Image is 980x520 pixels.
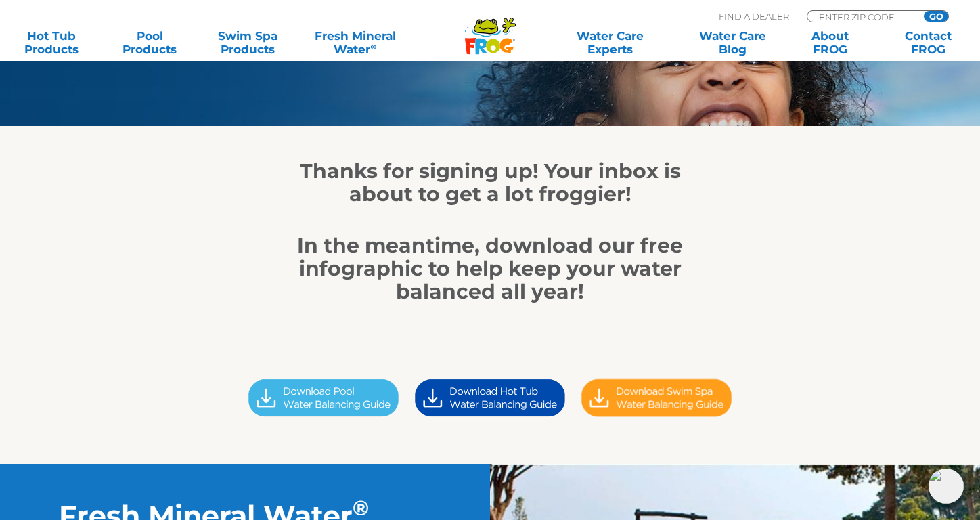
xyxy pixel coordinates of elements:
a: ContactFROG [890,29,966,56]
a: Swim SpaProducts [210,29,286,56]
img: Download Button (Swim Spa) [573,374,740,421]
a: PoolProducts [112,29,188,56]
a: Hot TubProducts [14,29,90,56]
strong: In the meantime, download our free infographic to help keep your water balanced all year! [297,233,683,304]
img: Download Button POOL [240,374,407,421]
strong: Thanks for signing up! Your inbox is about to get a lot froggier! [300,158,681,207]
p: Find A Dealer [719,10,789,22]
img: Download Button (Hot Tub) [407,374,573,421]
input: Zip Code Form [818,11,909,22]
a: Fresh MineralWater∞ [307,29,403,56]
a: AboutFROG [793,29,869,56]
input: GO [924,11,948,22]
img: openIcon [929,469,964,504]
a: Water CareExperts [548,29,672,56]
a: Water CareBlog [694,29,771,56]
sup: ∞ [370,41,376,51]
